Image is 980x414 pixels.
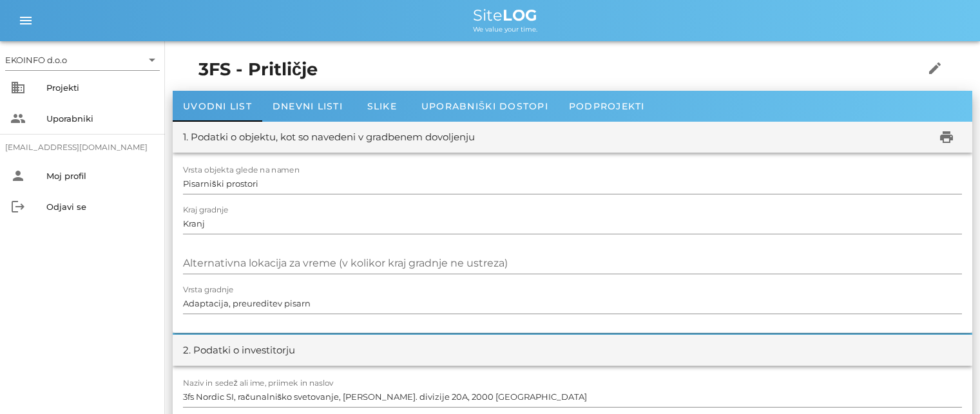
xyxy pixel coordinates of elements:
div: Pripomoček za klepet [916,352,980,414]
label: Vrsta gradnje [183,285,234,295]
span: Slike [367,100,397,112]
i: edit [927,61,943,76]
i: logout [10,199,26,214]
label: Kraj gradnje [183,205,229,215]
i: menu [18,13,34,28]
iframe: Chat Widget [916,352,980,414]
span: Site [473,6,537,24]
label: Naziv in sedež ali ime, priimek in naslov [183,379,334,388]
div: 1. Podatki o objektu, kot so navedeni v gradbenem dovoljenju [183,130,475,145]
div: Moj profil [46,171,155,181]
label: Vrsta objekta glede na namen [183,165,300,175]
span: We value your time. [473,25,537,33]
i: business [10,80,26,95]
div: Odjavi se [46,202,155,212]
i: person [10,168,26,183]
span: Uporabniški dostopi [421,100,548,112]
div: Uporabniki [46,113,155,124]
div: 2. Podatki o investitorju [183,343,295,358]
div: EKOINFO d.o.o [5,54,67,66]
i: print [939,129,954,145]
span: Dnevni listi [273,100,343,112]
div: Projekti [46,82,155,93]
b: LOG [503,6,537,24]
span: Podprojekti [569,100,645,112]
span: Uvodni list [183,100,252,112]
div: EKOINFO d.o.o [5,50,160,70]
i: arrow_drop_down [144,52,160,68]
h1: 3FS - Pritličje [198,57,884,83]
i: people [10,111,26,126]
